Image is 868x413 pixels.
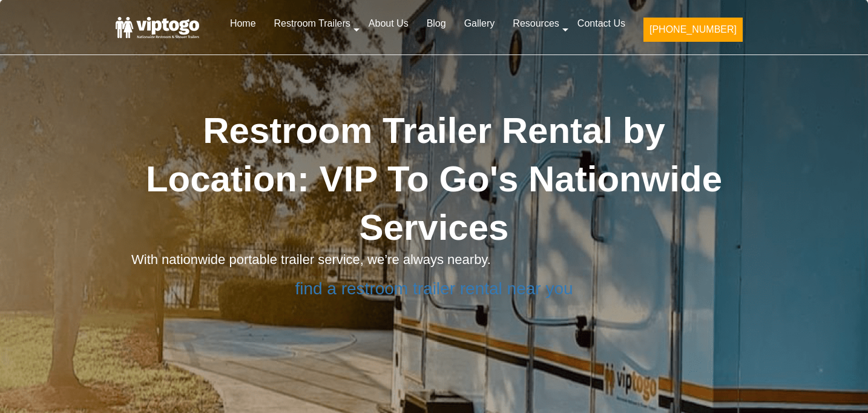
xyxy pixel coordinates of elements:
span: With nationwide portable trailer service, we’re always nearby. [131,252,491,267]
a: Restroom Trailers [265,10,360,37]
span: Restroom Trailer Rental by Location: VIP To Go's Nationwide Services [146,110,722,248]
a: Blog [418,10,455,37]
button: [PHONE_NUMBER] [643,18,743,42]
a: find a restroom trailer rental near you [295,279,573,298]
a: Resources [504,10,568,37]
a: Home [221,10,265,37]
a: Contact Us [568,10,634,37]
a: Gallery [455,10,504,37]
a: About Us [360,10,418,37]
a: [PHONE_NUMBER] [634,10,752,49]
